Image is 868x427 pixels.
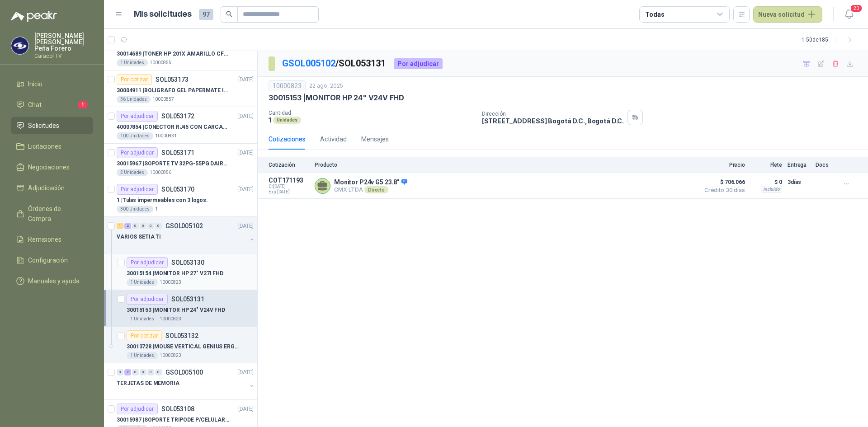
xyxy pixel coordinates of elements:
p: $ 0 [750,177,782,188]
p: SOL053131 [171,296,204,302]
p: 10000857 [152,96,174,103]
p: Entrega [788,162,810,168]
div: 1 - 50 de 185 [802,33,857,47]
span: Exp: [DATE] [269,189,309,195]
p: 10000855 [150,59,171,66]
img: Company Logo [11,37,28,54]
span: 20 [850,4,863,13]
div: Unidades [273,117,301,124]
div: Directo [364,186,388,193]
div: 300 Unidades [117,206,153,213]
p: 40007854 | CONECTOR RJ45 CON CARCASA CAT 5E [117,123,229,131]
div: Por adjudicar [127,257,168,268]
span: Órdenes de Compra [28,204,85,224]
span: Negociaciones [28,162,70,172]
p: SOL053170 [161,186,194,192]
a: 0 2 0 0 0 0 GSOL005100[DATE] TERJETAS DE MEMORIA [117,367,255,396]
p: Monitor P24v G5 23.8" [334,178,407,187]
a: Manuales y ayuda [11,272,93,290]
div: 2 Unidades [117,169,148,176]
a: Licitaciones [11,138,93,155]
a: Órdenes de Compra [11,200,93,227]
div: Incluido [761,186,782,193]
div: Mensajes [361,134,389,144]
div: 0 [147,369,154,375]
a: GSOL005102 [282,58,335,69]
p: CMX LTDA [334,186,407,193]
p: 30015154 | MONITOR HP 27" V27I FHD [127,269,223,278]
p: [PERSON_NAME] [PERSON_NAME] Peña Forero [34,33,93,52]
div: 0 [132,369,139,375]
div: Todas [645,9,664,19]
p: SOL053171 [161,150,194,156]
span: Licitaciones [28,141,61,151]
a: Por cotizarSOL053174[DATE] 30014689 |TONER HP 201X AMARILLO CF402X1 Unidades10000855 [104,34,257,70]
p: 10000856 [150,169,171,176]
span: 1 [78,101,88,108]
a: Por adjudicarSOL053172[DATE] 40007854 |CONECTOR RJ45 CON CARCASA CAT 5E100 Unidades10000831 [104,107,257,144]
span: Chat [28,100,42,110]
a: Solicitudes [11,117,93,134]
p: 30015967 | SOPORTE TV 32PG-55PG DAIRU LPA52-446KIT2 [117,160,229,168]
p: / SOL053131 [282,56,387,70]
p: Docs [816,162,834,168]
a: Remisiones [11,231,93,248]
div: 1 Unidades [127,279,158,286]
a: Por cotizarSOL053173[DATE] 30004911 |BOLIGRAFO GEL PAPERMATE INKJOY NEGRO36 Unidades10000857 [104,70,257,107]
p: [DATE] [238,368,254,377]
p: 3 días [788,177,810,188]
span: $ 706.066 [700,177,745,188]
a: Por adjudicarSOL053170[DATE] 1 |Tulas impermeables con 3 logos.300 Unidades1 [104,180,257,217]
div: 0 [147,223,154,229]
p: 30015153 | MONITOR HP 24" V24V FHD [127,306,225,314]
div: 2 [124,223,131,229]
p: GSOL005100 [165,369,203,375]
p: [STREET_ADDRESS] Bogotá D.C. , Bogotá D.C. [482,117,624,125]
span: Remisiones [28,235,61,244]
div: Por adjudicar [117,147,158,158]
p: 30015153 | MONITOR HP 24" V24V FHD [269,93,404,103]
p: 1 [269,116,271,124]
span: Configuración [28,255,68,265]
p: [DATE] [238,222,254,230]
p: [DATE] [238,149,254,157]
h1: Mis solicitudes [134,8,192,21]
a: Por cotizarSOL05313230013728 |MOUSE VERTICAL GENIUS ERGO 8250S INALAMB1 Unidades10000823 [104,327,257,363]
div: 0 [155,369,162,375]
a: Por adjudicarSOL05313130015153 |MONITOR HP 24" V24V FHD1 Unidades10000823 [104,290,257,327]
div: 0 [117,369,123,375]
p: 22 ago, 2025 [309,82,343,90]
div: 0 [140,223,146,229]
span: search [226,11,232,17]
p: 1 [155,206,158,213]
p: [DATE] [238,185,254,194]
div: 0 [155,223,162,229]
div: 1 Unidades [127,352,158,359]
span: 97 [199,9,213,20]
p: Flete [750,162,782,168]
p: Precio [700,162,745,168]
div: Actividad [320,134,347,144]
p: 30015987 | SOPORTE TRIPODE P/CELULAR GENERICO [117,416,229,424]
div: Por adjudicar [127,294,168,305]
a: 1 2 0 0 0 0 GSOL005102[DATE] VARIOS SETIA TI [117,221,255,249]
div: Por adjudicar [117,111,158,122]
button: Nueva solicitud [753,6,822,23]
p: SOL053130 [171,259,204,266]
div: Por adjudicar [117,184,158,195]
span: Adjudicación [28,183,65,193]
p: TERJETAS DE MEMORIA [117,379,179,388]
p: GSOL005102 [165,223,203,229]
p: Dirección [482,111,624,117]
span: Solicitudes [28,121,59,131]
img: Logo peakr [11,11,57,22]
p: Producto [315,162,694,168]
p: 1 | Tulas impermeables con 3 logos. [117,196,208,205]
p: Caracol TV [34,53,93,59]
div: 2 [124,369,131,375]
p: 10000823 [160,352,181,359]
div: Por adjudicar [394,58,443,69]
a: Negociaciones [11,159,93,176]
div: 36 Unidades [117,96,151,103]
p: SOL053132 [165,333,198,339]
